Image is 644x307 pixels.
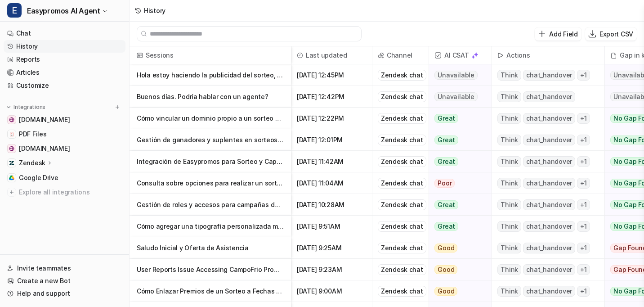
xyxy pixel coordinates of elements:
div: Zendesk chat [378,221,426,232]
p: Cómo Enlazar Premios de un Sorteo a Fechas Seleccionadas por Usuarios [137,280,284,302]
span: Think [497,91,521,102]
span: [DOMAIN_NAME] [19,115,70,124]
div: History [144,6,165,15]
img: explore all integrations [7,188,16,197]
img: PDF Files [9,131,14,137]
h2: Actions [506,46,530,64]
span: Great [434,135,458,144]
img: menu_add.svg [114,104,121,110]
span: Think [497,264,521,275]
span: [DOMAIN_NAME] [19,144,70,153]
span: + 1 [577,113,590,124]
span: chat_handover [523,286,575,297]
button: Great [429,194,486,216]
span: Explore all integrations [19,185,122,199]
button: Poor [429,172,486,194]
div: Zendesk chat [378,199,426,210]
a: Help and support [4,287,125,300]
a: Customize [4,79,125,92]
p: Consulta sobre opciones para realizar un sorteo [137,172,284,194]
span: Think [497,199,521,210]
button: Great [429,108,486,129]
span: chat_handover [523,70,575,81]
span: Think [497,156,521,167]
a: PDF FilesPDF Files [4,128,125,140]
span: Easypromos AI Agent [27,5,100,17]
span: Good [434,287,457,296]
a: Articles [4,66,125,79]
button: Export CSV [585,27,637,41]
span: AI CSAT [433,46,488,64]
button: Great [429,151,486,172]
span: Sessions [133,46,287,64]
span: Think [497,70,521,81]
p: User Reports Issue Accessing CampoFrio Promo Prize URL [137,259,284,280]
span: Last updated [295,46,368,64]
span: Google Drive [19,173,58,182]
span: + 1 [577,70,590,81]
a: easypromos-apiref.redoc.ly[DOMAIN_NAME] [4,113,125,126]
span: [DATE] 10:28AM [295,194,368,216]
p: Saludo Inicial y Oferta de Asistencia [137,237,284,259]
a: History [4,40,125,53]
span: Think [497,221,521,232]
span: [DATE] 9:51AM [295,216,368,237]
span: chat_handover [523,91,575,102]
span: chat_handover [523,113,575,124]
a: Google DriveGoogle Drive [4,172,125,184]
button: Integrations [4,103,48,112]
span: + 1 [577,199,590,210]
span: + 1 [577,178,590,189]
p: Integrations [13,104,45,111]
a: Invite teammates [4,262,125,275]
div: Zendesk chat [378,286,426,297]
span: Good [434,265,457,274]
span: Think [497,243,521,253]
div: Zendesk chat [378,243,426,253]
a: Reports [4,53,125,66]
div: Zendesk chat [378,156,426,167]
img: easypromos-apiref.redoc.ly [9,117,14,122]
p: Zendesk [19,158,45,167]
span: chat_handover [523,264,575,275]
img: Zendesk [9,160,14,166]
p: Cómo agregar una tipografía personalizada mediante CSS [137,216,284,237]
button: Great [429,129,486,151]
p: Gestión de roles y accesos para campañas de Easypromos en asociaciones de comercios [137,194,284,216]
a: www.easypromosapp.com[DOMAIN_NAME] [4,142,125,155]
p: Cómo vincular un dominio propio a un sorteo en la plataforma [137,108,284,129]
span: + 1 [577,264,590,275]
span: Channel [376,46,425,64]
span: + 1 [577,286,590,297]
span: [DATE] 12:22PM [295,108,368,129]
div: Zendesk chat [378,70,426,81]
a: Explore all integrations [4,186,125,199]
span: PDF Files [19,130,46,139]
span: + 1 [577,221,590,232]
div: Zendesk chat [378,113,426,124]
span: Good [434,244,457,253]
div: Zendesk chat [378,264,426,275]
span: [DATE] 9:25AM [295,237,368,259]
span: Great [434,200,458,209]
span: [DATE] 11:04AM [295,172,368,194]
button: Good [429,280,486,302]
span: Poor [434,179,455,188]
p: Integración de Easypromos para Sorteo y Captación de Emails en Freshvana [137,151,284,172]
span: chat_handover [523,178,575,189]
div: Zendesk chat [378,178,426,189]
span: [DATE] 9:23AM [295,259,368,280]
p: Add Field [549,29,577,39]
span: chat_handover [523,156,575,167]
span: chat_handover [523,243,575,253]
a: Create a new Bot [4,275,125,287]
span: Great [434,114,458,123]
span: Think [497,113,521,124]
div: Zendesk chat [378,135,426,145]
span: + 1 [577,156,590,167]
span: [DATE] 9:00AM [295,280,368,302]
span: chat_handover [523,221,575,232]
span: Think [497,135,521,145]
span: [DATE] 12:01PM [295,129,368,151]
